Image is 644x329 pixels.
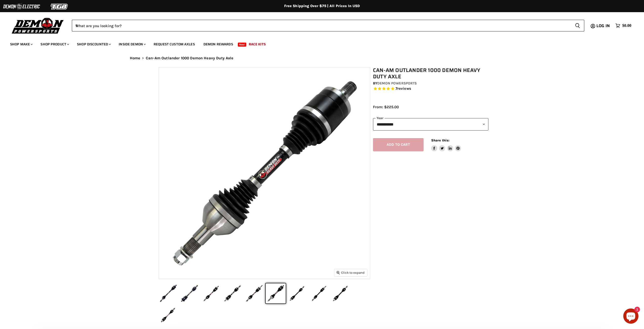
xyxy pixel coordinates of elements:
img: TGB Logo 2 [40,2,78,11]
span: 7 reviews [396,86,411,91]
span: Share this: [431,138,449,142]
span: From: $225.00 [373,105,399,109]
button: Search [571,20,584,31]
input: When autocomplete results are available use up and down arrows to review and enter to select [72,20,571,31]
button: Can-Am Outlander 1000 Demon Heavy Duty Axle thumbnail [158,305,178,325]
img: Can-Am Outlander 1000 Demon Heavy Duty Axle [159,67,370,279]
button: Can-Am Outlander 1000 Demon Heavy Duty Axle thumbnail [201,283,221,303]
a: Shop Discounted [73,39,114,49]
span: New! [238,43,246,47]
span: $0.00 [622,23,631,28]
a: Request Custom Axles [150,39,199,49]
form: Product [72,20,584,31]
button: Can-Am Outlander 1000 Demon Heavy Duty Axle thumbnail [158,283,178,303]
a: Shop Product [37,39,72,49]
button: Can-Am Outlander 1000 Demon Heavy Duty Axle thumbnail [180,283,200,303]
a: Log in [594,24,613,28]
nav: Breadcrumbs [120,56,525,60]
div: Free Shipping Over $75 | All Prices In USD [120,4,525,8]
ul: Main menu [6,37,630,49]
button: Can-Am Outlander 1000 Demon Heavy Duty Axle thumbnail [309,283,329,303]
button: Click to expand [334,269,367,276]
a: Shop Make [6,39,36,49]
inbox-online-store-chat: Shopify online store chat [622,308,640,325]
span: Can-Am Outlander 1000 Demon Heavy Duty Axle [146,56,233,60]
button: Can-Am Outlander 1000 Demon Heavy Duty Axle thumbnail [223,283,243,303]
img: Demon Powersports [10,16,66,34]
aside: Share this: [431,138,461,152]
span: Rated 5.0 out of 5 stars 7 reviews [373,86,488,92]
button: Can-Am Outlander 1000 Demon Heavy Duty Axle thumbnail [266,283,286,303]
a: $0.00 [613,22,634,29]
a: Demon Powersports [377,81,417,85]
button: Can-Am Outlander 1000 Demon Heavy Duty Axle thumbnail [244,283,264,303]
button: Can-Am Outlander 1000 Demon Heavy Duty Axle thumbnail [287,283,307,303]
a: Demon Rewards [200,39,237,49]
span: Log in [596,23,610,29]
span: Click to expand [337,271,365,275]
div: by [373,81,488,86]
select: year [373,118,488,131]
h1: Can-Am Outlander 1000 Demon Heavy Duty Axle [373,67,488,80]
a: Home [130,56,140,60]
a: Inside Demon [115,39,149,49]
button: Can-Am Outlander 1000 Demon Heavy Duty Axle thumbnail [330,283,350,303]
img: Demon Electric Logo 2 [3,2,40,11]
a: Race Kits [245,39,269,49]
span: reviews [397,86,411,91]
